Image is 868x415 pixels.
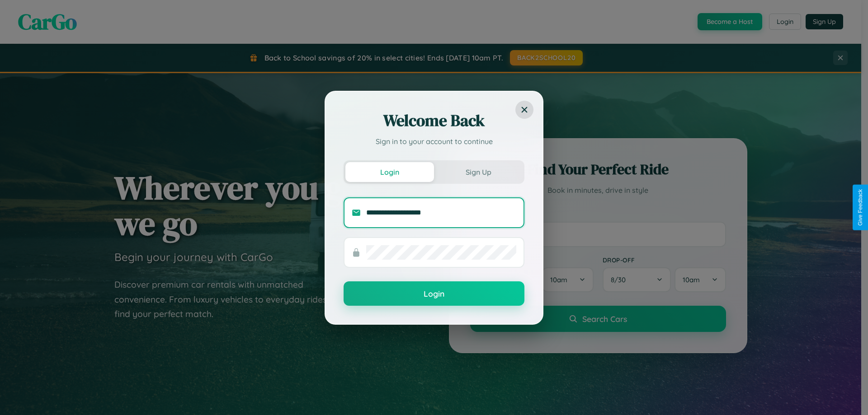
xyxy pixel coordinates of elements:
[344,281,524,306] button: Login
[344,110,524,131] h2: Welcome Back
[434,162,523,182] button: Sign Up
[857,189,863,226] div: Give Feedback
[344,136,524,147] p: Sign in to your account to continue
[345,162,434,182] button: Login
